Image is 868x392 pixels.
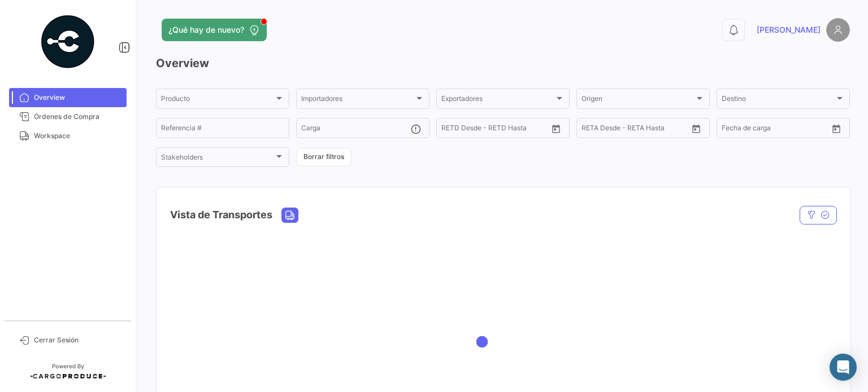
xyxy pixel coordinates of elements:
[581,96,695,104] span: Origen
[757,24,821,36] span: [PERSON_NAME]
[722,126,742,134] input: Desde
[34,335,122,345] span: Cerrar Sesión
[9,107,127,126] a: Órdenes de Compra
[688,120,705,137] button: Open calendar
[301,96,414,104] span: Importadores
[581,126,602,134] input: Desde
[9,88,127,107] a: Overview
[34,112,122,122] span: Órdenes de Compra
[170,207,272,223] h4: Vista de Transportes
[470,126,520,134] input: Hasta
[161,155,274,163] span: Stakeholders
[828,120,845,137] button: Open calendar
[441,96,554,104] span: Exportadores
[162,19,267,41] button: ¿Qué hay de nuevo?
[156,55,850,71] h3: Overview
[441,126,462,134] input: Desde
[610,126,661,134] input: Hasta
[826,18,850,42] img: placeholder-user.png
[750,126,801,134] input: Hasta
[282,208,298,222] button: Land
[34,131,122,141] span: Workspace
[830,354,857,381] div: Abrir Intercom Messenger
[34,93,122,103] span: Overview
[168,24,244,36] span: ¿Qué hay de nuevo?
[40,14,96,70] img: powered-by.png
[548,120,565,137] button: Open calendar
[722,96,835,104] span: Destino
[9,126,127,146] a: Workspace
[161,96,274,104] span: Producto
[296,148,351,166] button: Borrar filtros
